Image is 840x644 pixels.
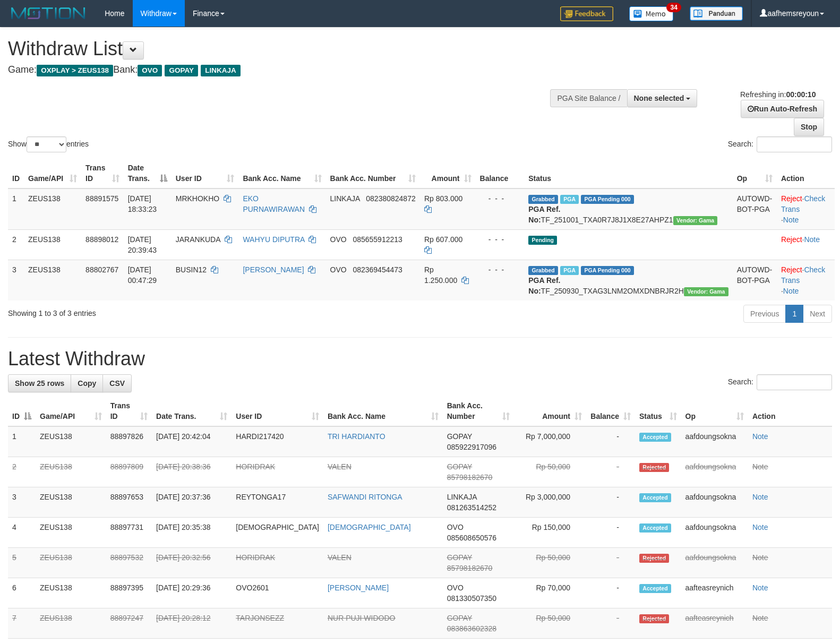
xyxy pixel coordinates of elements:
[8,65,550,75] h4: Game: Bank:
[323,396,443,426] th: Bank Acc. Name: activate to sort column ascending
[420,158,476,188] th: Amount: activate to sort column ascending
[752,462,768,471] a: Note
[803,305,832,323] a: Next
[232,518,323,548] td: [DEMOGRAPHIC_DATA]
[581,195,634,204] span: PGA Pending
[8,229,24,260] td: 2
[81,158,124,188] th: Trans ID: activate to sort column ascending
[8,457,36,487] td: 2
[752,493,768,501] a: Note
[36,608,106,639] td: ZEUS138
[36,457,106,487] td: ZEUS138
[124,158,172,188] th: Date Trans.: activate to sort column descending
[8,608,36,639] td: 7
[443,396,515,426] th: Bank Acc. Number: activate to sort column ascending
[424,235,462,244] span: Rp 607.000
[328,493,402,501] a: SAFWANDI RITONGA
[528,266,558,275] span: Grabbed
[152,426,232,457] td: [DATE] 20:42:04
[24,188,81,230] td: ZEUS138
[673,216,718,225] span: Vendor URL: https://trx31.1velocity.biz
[8,426,36,457] td: 1
[232,608,323,639] td: TARJONSEZZ
[639,523,671,533] span: Accepted
[152,548,232,578] td: [DATE] 20:32:56
[783,216,799,224] a: Note
[128,265,157,285] span: [DATE] 00:47:29
[353,265,402,274] span: Copy 082369454473 to clipboard
[8,487,36,518] td: 3
[8,374,71,392] a: Show 25 rows
[748,396,832,426] th: Action
[550,89,627,107] div: PGA Site Balance /
[524,188,732,230] td: TF_251001_TXA0R7J8J1X8E27AHPZ1
[752,583,768,592] a: Note
[24,229,81,260] td: ZEUS138
[524,260,732,300] td: TF_250930_TXAG3LNM2OMXDNBRJR2H
[781,194,825,213] a: Check Trans
[24,260,81,300] td: ZEUS138
[514,608,586,639] td: Rp 50,000
[514,548,586,578] td: Rp 50,000
[243,194,305,213] a: EKO PURNAWIRAWAN
[752,523,768,531] a: Note
[106,457,152,487] td: 88897809
[24,158,81,188] th: Game/API: activate to sort column ascending
[586,487,635,518] td: -
[102,374,132,392] a: CSV
[639,614,669,623] span: Rejected
[176,194,219,203] span: MRKHOKHO
[152,396,232,426] th: Date Trans.: activate to sort column ascending
[447,583,464,592] span: OVO
[424,265,457,285] span: Rp 1.250.000
[128,235,157,254] span: [DATE] 20:39:43
[8,188,24,230] td: 1
[366,194,415,203] span: Copy 082380824872 to clipboard
[781,194,802,203] a: Reject
[639,554,669,563] span: Rejected
[201,65,241,76] span: LINKAJA
[8,548,36,578] td: 5
[128,194,157,213] span: [DATE] 18:33:23
[733,188,777,230] td: AUTOWD-BOT-PGA
[106,578,152,608] td: 88897395
[353,235,402,244] span: Copy 085655912213 to clipboard
[36,426,106,457] td: ZEUS138
[777,229,835,260] td: ·
[330,265,347,274] span: OVO
[586,426,635,457] td: -
[447,443,496,451] span: Copy 085922917096 to clipboard
[447,624,496,633] span: Copy 083863602328 to clipboard
[78,379,96,388] span: Copy
[743,305,786,323] a: Previous
[232,578,323,608] td: OVO2601
[36,518,106,548] td: ZEUS138
[447,594,496,603] span: Copy 081330507350 to clipboard
[138,65,162,76] span: OVO
[733,260,777,300] td: AUTOWD-BOT-PGA
[781,265,802,274] a: Reject
[8,136,89,152] label: Show entries
[152,608,232,639] td: [DATE] 20:28:12
[752,432,768,441] a: Note
[8,518,36,548] td: 4
[560,195,579,204] span: Marked by aafpengsreynich
[480,193,520,204] div: - - -
[690,6,743,21] img: panduan.png
[447,473,493,482] span: Copy 85798182670 to clipboard
[528,195,558,204] span: Grabbed
[71,374,103,392] a: Copy
[165,65,198,76] span: GOPAY
[681,548,748,578] td: aafdoungsokna
[36,548,106,578] td: ZEUS138
[232,426,323,457] td: HARDI217420
[629,6,674,21] img: Button%20Memo.svg
[27,136,66,152] select: Showentries
[514,487,586,518] td: Rp 3,000,000
[514,426,586,457] td: Rp 7,000,000
[37,65,113,76] span: OXPLAY > ZEUS138
[232,457,323,487] td: HORIDRAK
[8,38,550,59] h1: Withdraw List
[106,396,152,426] th: Trans ID: activate to sort column ascending
[328,553,352,562] a: VALEN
